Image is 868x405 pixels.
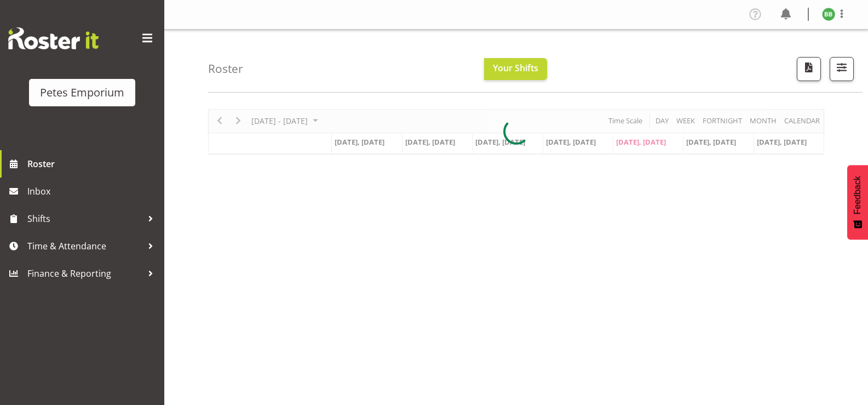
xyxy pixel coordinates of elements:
[493,62,538,74] span: Your Shifts
[27,156,159,172] span: Roster
[27,210,142,227] span: Shifts
[830,57,854,81] button: Filter Shifts
[8,27,99,49] img: Rosterit website logo
[847,165,868,239] button: Feedback - Show survey
[27,265,142,282] span: Finance & Reporting
[484,58,547,80] button: Your Shifts
[822,8,835,21] img: beena-bist9974.jpg
[27,238,142,254] span: Time & Attendance
[40,84,124,101] div: Petes Emporium
[208,62,243,75] h4: Roster
[853,176,863,214] span: Feedback
[797,57,821,81] button: Download a PDF of the roster according to the set date range.
[27,183,159,199] span: Inbox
